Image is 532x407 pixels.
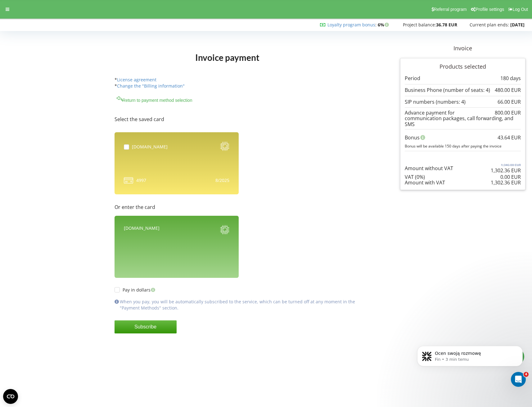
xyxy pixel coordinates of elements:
strong: [DATE] [510,22,525,28]
div: Amount with VAT [405,180,521,185]
div: VAT (0%) [405,174,521,180]
button: Subscribe [115,320,177,333]
div: 1,302.36 EUR [491,180,521,185]
p: When you pay, you will be automatically subscribed to the service, which can be turned off at any... [120,299,374,311]
strong: 6% [378,22,390,28]
div: 8/2025 [215,177,229,183]
a: Loyalty program bonus [327,22,375,28]
div: 800.00 EUR [495,110,521,115]
a: Change the "Billing information" [117,83,185,89]
p: Select the saved card [115,116,374,123]
iframe: Intercom live chat [511,372,526,387]
span: Log Out [512,7,528,12]
a: License agreement [117,77,156,83]
p: Invoice [400,44,525,52]
p: 66.00 EUR [498,98,521,106]
strong: 36.78 EUR [436,22,457,28]
p: Bonus will be available 150 days after paying the invoice [405,143,521,149]
div: 43.64 EUR [498,132,521,143]
span: : [327,22,376,28]
p: Period [405,75,420,82]
div: Bonus [405,132,521,143]
span: Referral program [434,7,467,12]
iframe: Intercom notifications wiadomość [408,333,532,390]
h1: Invoice payment [115,52,340,63]
p: Business Phone (number of seats: 4) [405,87,490,94]
span: Project balance: [403,22,436,28]
div: 0.00 EUR [500,174,521,180]
p: 480.00 EUR [495,87,521,94]
div: [DOMAIN_NAME] [124,225,160,236]
p: 1,346.00 EUR [491,163,521,167]
p: 1,302.36 EUR [491,167,521,174]
span: 4 [524,372,529,377]
p: 180 days [500,75,521,82]
p: Or enter the card [115,204,374,211]
p: Amount without VAT [405,165,453,172]
button: Open CMP widget [3,389,18,404]
span: Current plan ends: [470,22,509,28]
span: 4997 [136,177,146,183]
span: Profile settings [476,7,504,12]
p: SIP numbers (numbers: 4) [405,98,466,106]
p: Products selected [405,63,521,71]
div: Advance payment for communication packages, call forwarding, and SMS [405,110,521,127]
div: [DOMAIN_NAME] [132,144,168,150]
label: Pay in dollars [115,287,157,292]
